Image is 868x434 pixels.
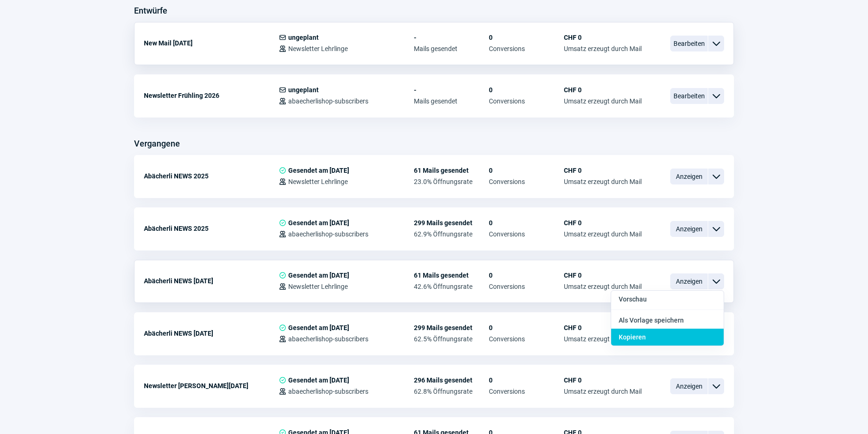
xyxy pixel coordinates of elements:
[288,219,349,227] span: Gesendet am [DATE]
[489,272,564,279] span: 0
[144,324,279,343] div: Abächerli NEWS [DATE]
[288,335,368,343] span: abaecherlishop-subscribers
[489,45,564,52] span: Conversions
[414,34,489,41] span: -
[489,388,564,395] span: Conversions
[564,335,642,343] span: Umsatz erzeugt durch Mail
[144,167,279,185] div: Abächerli NEWS 2025
[288,97,368,105] span: abaecherlishop-subscribers
[564,283,642,290] span: Umsatz erzeugt durch Mail
[288,45,348,52] span: Newsletter Lehrlinge
[489,376,564,384] span: 0
[619,333,646,341] span: Kopieren
[489,230,564,238] span: Conversions
[288,283,348,290] span: Newsletter Lehrlinge
[564,376,642,384] span: CHF 0
[564,178,642,185] span: Umsatz erzeugt durch Mail
[288,178,348,185] span: Newsletter Lehrlinge
[414,388,489,395] span: 62.8% Öffnungsrate
[288,324,349,331] span: Gesendet am [DATE]
[414,230,489,238] span: 62.9% Öffnungsrate
[288,34,319,41] span: ungeplant
[489,34,564,41] span: 0
[564,219,642,227] span: CHF 0
[414,178,489,185] span: 23.0% Öffnungsrate
[414,376,489,384] span: 296 Mails gesendet
[288,272,349,279] span: Gesendet am [DATE]
[489,178,564,185] span: Conversions
[414,335,489,343] span: 62.5% Öffnungsrate
[564,86,642,94] span: CHF 0
[414,324,489,331] span: 299 Mails gesendet
[564,34,642,41] span: CHF 0
[414,283,489,290] span: 42.6% Öffnungsrate
[619,316,684,324] span: Als Vorlage speichern
[144,219,279,238] div: Abächerli NEWS 2025
[564,45,642,52] span: Umsatz erzeugt durch Mail
[414,272,489,279] span: 61 Mails gesendet
[489,97,564,105] span: Conversions
[414,167,489,174] span: 61 Mails gesendet
[670,273,708,289] span: Anzeigen
[414,45,489,52] span: Mails gesendet
[564,230,642,238] span: Umsatz erzeugt durch Mail
[489,167,564,174] span: 0
[288,86,319,94] span: ungeplant
[564,388,642,395] span: Umsatz erzeugt durch Mail
[670,221,708,237] span: Anzeigen
[414,97,489,105] span: Mails gesendet
[144,272,279,290] div: Abächerli NEWS [DATE]
[288,376,349,384] span: Gesendet am [DATE]
[564,97,642,105] span: Umsatz erzeugt durch Mail
[489,283,564,290] span: Conversions
[134,136,180,151] h3: Vergangene
[134,3,167,18] h3: Entwürfe
[670,169,708,184] span: Anzeigen
[564,272,642,279] span: CHF 0
[144,376,279,395] div: Newsletter [PERSON_NAME][DATE]
[564,167,642,174] span: CHF 0
[414,86,489,94] span: -
[670,36,708,51] span: Bearbeiten
[489,335,564,343] span: Conversions
[414,219,489,227] span: 299 Mails gesendet
[564,324,642,331] span: CHF 0
[288,388,368,395] span: abaecherlishop-subscribers
[670,378,708,394] span: Anzeigen
[619,295,647,303] span: Vorschau
[670,88,708,104] span: Bearbeiten
[144,86,279,105] div: Newsletter Frühling 2026
[489,86,564,94] span: 0
[288,167,349,174] span: Gesendet am [DATE]
[144,34,279,52] div: New Mail [DATE]
[288,230,368,238] span: abaecherlishop-subscribers
[489,219,564,227] span: 0
[489,324,564,331] span: 0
